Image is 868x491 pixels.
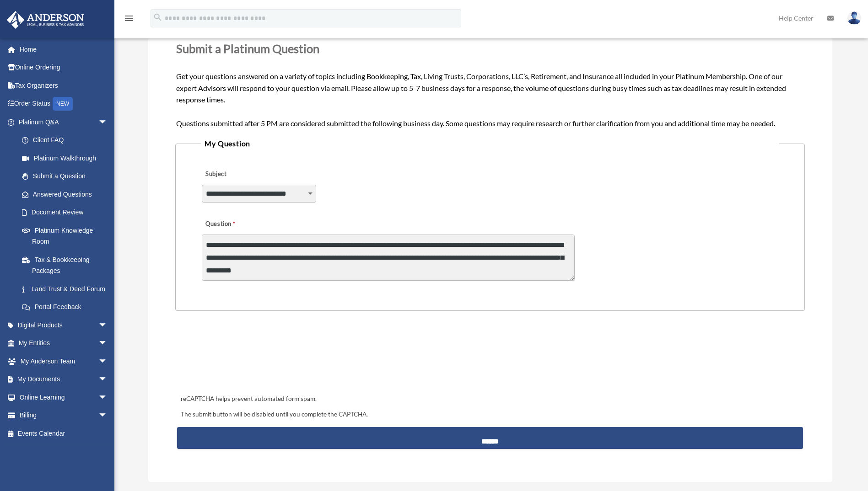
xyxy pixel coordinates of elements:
span: arrow_drop_down [98,388,117,407]
div: NEW [53,97,73,111]
iframe: reCAPTCHA [178,339,317,375]
a: Digital Productsarrow_drop_down [6,316,121,334]
a: Events Calendar [6,424,121,443]
a: Submit a Question [13,167,117,186]
a: menu [124,16,135,24]
span: arrow_drop_down [98,113,117,132]
a: Client FAQ [13,131,121,149]
a: Document Review [13,203,121,222]
a: Billingarrow_drop_down [6,406,121,425]
a: Portal Feedback [13,298,121,316]
span: arrow_drop_down [98,352,117,371]
legend: My Question [201,137,779,150]
span: arrow_drop_down [98,316,117,335]
a: Online Learningarrow_drop_down [6,388,121,406]
a: Online Ordering [6,59,121,77]
span: Submit a Platinum Question [176,42,319,55]
a: Tax & Bookkeeping Packages [13,251,121,280]
a: Order StatusNEW [6,95,121,113]
a: Platinum Q&Aarrow_drop_down [6,113,121,131]
a: Land Trust & Deed Forum [13,280,121,298]
a: Home [6,40,121,59]
div: reCAPTCHA helps prevent automated form spam. [177,394,803,405]
img: Anderson Advisors Platinum Portal [4,11,87,29]
span: arrow_drop_down [98,406,117,425]
a: My Anderson Teamarrow_drop_down [6,352,121,370]
label: Question [202,218,273,230]
a: My Documentsarrow_drop_down [6,370,121,389]
label: Subject [202,168,289,181]
i: menu [124,13,135,24]
a: My Entitiesarrow_drop_down [6,334,121,352]
a: Platinum Walkthrough [13,149,121,167]
i: search [153,12,163,22]
a: Answered Questions [13,185,121,203]
a: Platinum Knowledge Room [13,221,121,251]
img: User Pic [847,11,861,25]
div: The submit button will be disabled until you complete the CAPTCHA. [177,409,803,420]
span: arrow_drop_down [98,334,117,353]
a: Tax Organizers [6,76,121,95]
span: arrow_drop_down [98,370,117,389]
